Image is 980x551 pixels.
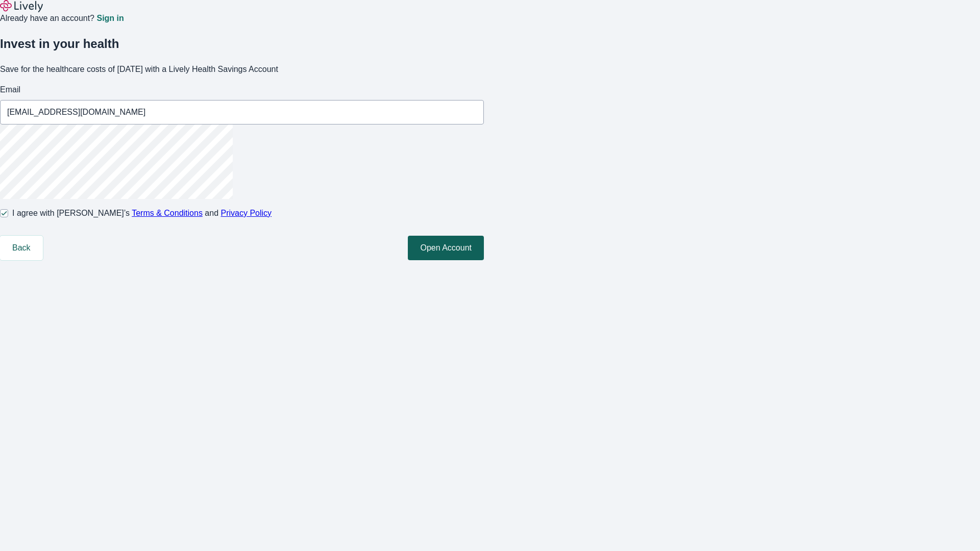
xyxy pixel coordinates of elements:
[408,236,484,260] button: Open Account
[221,209,272,217] a: Privacy Policy
[12,207,272,219] span: I agree with [PERSON_NAME]’s and
[132,209,203,217] a: Terms & Conditions
[96,14,124,22] a: Sign in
